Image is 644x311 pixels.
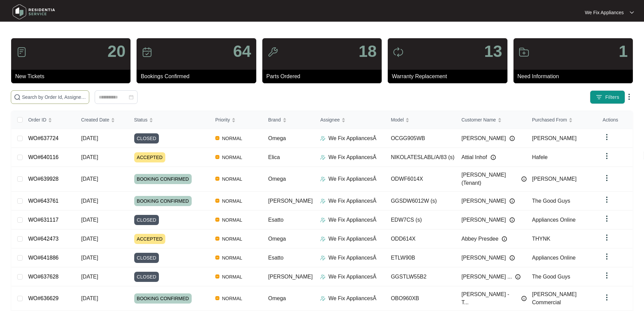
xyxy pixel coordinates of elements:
[28,236,58,242] a: WO#642473
[320,155,326,160] img: Assigner Icon
[385,129,456,148] td: OCGG905WB
[266,72,382,81] p: Parts Ordered
[134,215,159,225] span: CLOSED
[521,176,527,182] img: Info icon
[81,217,98,223] span: [DATE]
[268,176,286,182] span: Omega
[268,255,283,261] span: Esatto
[28,135,58,141] a: WO#637724
[320,217,326,223] img: Assigner Icon
[491,155,496,160] img: Info icon
[215,116,230,124] span: Priority
[134,272,159,282] span: CLOSED
[268,198,313,204] span: [PERSON_NAME]
[320,116,340,124] span: Assignee
[391,116,404,124] span: Model
[532,135,577,141] span: [PERSON_NAME]
[328,273,376,281] p: We Fix AppliancesÂ
[502,236,507,242] img: Info icon
[320,296,326,301] img: Assigner Icon
[603,252,611,261] img: dropdown arrow
[385,286,456,311] td: OBO960XB
[532,198,570,204] span: The Good Guys
[461,197,506,205] span: [PERSON_NAME]
[134,293,192,304] span: BOOKING CONFIRMED
[142,47,152,58] img: icon
[461,116,496,124] span: Customer Name
[219,254,245,262] span: NORMAL
[219,294,245,303] span: NORMAL
[461,153,487,161] span: Attial Inhof
[23,111,76,129] th: Order ID
[81,274,98,280] span: [DATE]
[461,171,518,187] span: [PERSON_NAME] (Tenant)
[532,255,576,261] span: Appliances Online
[585,9,624,16] p: We Fix Appliances
[328,197,376,205] p: We Fix AppliancesÂ
[134,152,165,162] span: ACCEPTED
[14,94,21,101] img: search-icon
[328,254,376,262] p: We Fix AppliancesÂ
[456,111,527,129] th: Customer Name
[596,94,602,101] img: filter icon
[320,274,326,280] img: Assigner Icon
[328,175,376,183] p: We Fix AppliancesÂ
[521,296,527,301] img: Info icon
[28,295,58,301] a: WO#636629
[219,273,245,281] span: NORMAL
[81,255,98,261] span: [DATE]
[320,198,326,204] img: Assigner Icon
[22,93,86,101] input: Search by Order Id, Assignee Name, Customer Name, Brand and Model
[385,192,456,210] td: GGSDW6012W (s)
[385,210,456,229] td: EDW7CS (s)
[268,295,286,301] span: Omega
[28,255,58,261] a: WO#641886
[81,176,98,182] span: [DATE]
[81,236,98,242] span: [DATE]
[219,216,245,224] span: NORMAL
[630,11,634,14] img: dropdown arrow
[385,167,456,192] td: ODWF6014X
[603,133,611,141] img: dropdown arrow
[515,274,521,280] img: Info icon
[590,90,625,104] button: filter iconFilters
[15,72,130,81] p: New Tickets
[518,72,633,81] p: Need Information
[320,255,326,261] img: Assigner Icon
[28,154,58,160] a: WO#640116
[461,235,498,243] span: Abbey Presdee
[603,293,611,302] img: dropdown arrow
[385,229,456,248] td: ODD614X
[219,134,245,142] span: NORMAL
[597,111,633,129] th: Actions
[215,136,219,140] img: Vercel Logo
[509,217,515,223] img: Info icon
[81,295,98,301] span: [DATE]
[519,47,529,58] img: icon
[320,176,326,182] img: Assigner Icon
[328,216,376,224] p: We Fix AppliancesÂ
[268,135,286,141] span: Omega
[219,235,245,243] span: NORMAL
[461,290,518,307] span: [PERSON_NAME] - T...
[28,116,46,124] span: Order ID
[28,274,58,280] a: WO#637628
[81,154,98,160] span: [DATE]
[134,133,159,143] span: CLOSED
[532,176,577,182] span: [PERSON_NAME]
[603,196,611,204] img: dropdown arrow
[219,197,245,205] span: NORMAL
[263,111,315,129] th: Brand
[532,154,548,160] span: Hafele
[625,93,633,101] img: dropdown arrow
[461,254,506,262] span: [PERSON_NAME]
[509,255,515,261] img: Info icon
[215,296,219,300] img: Vercel Logo
[81,198,98,204] span: [DATE]
[461,134,506,142] span: [PERSON_NAME]
[320,236,326,242] img: Assigner Icon
[532,291,577,305] span: [PERSON_NAME] Commercial
[509,198,515,204] img: Info icon
[385,148,456,167] td: NIKOLATESLABL/A/83 (s)
[134,234,165,244] span: ACCEPTED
